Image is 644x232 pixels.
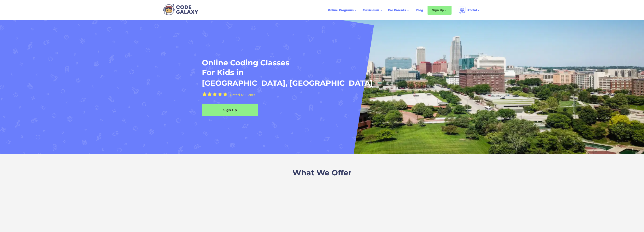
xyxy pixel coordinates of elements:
[207,92,212,97] img: Yellow Star - the Code Galaxy
[202,58,405,77] h1: Online Coding Classes For Kids in
[202,92,207,97] img: Yellow Star - the Code Galaxy
[212,92,217,97] img: Yellow Star - the Code Galaxy
[218,92,222,97] img: Yellow Star - the Code Galaxy
[202,108,258,112] div: Sign Up
[432,8,444,13] div: Sign Up
[202,78,373,88] h1: [GEOGRAPHIC_DATA], [GEOGRAPHIC_DATA]
[223,92,228,97] img: Yellow Star - the Code Galaxy
[363,8,379,13] div: Curriculum
[230,93,255,97] div: Rated 4.9 Stars
[388,8,406,13] div: For Parents
[202,104,258,116] a: Sign Up
[413,6,426,14] a: Blog
[328,8,354,13] div: Online Programs
[468,8,477,13] div: Portal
